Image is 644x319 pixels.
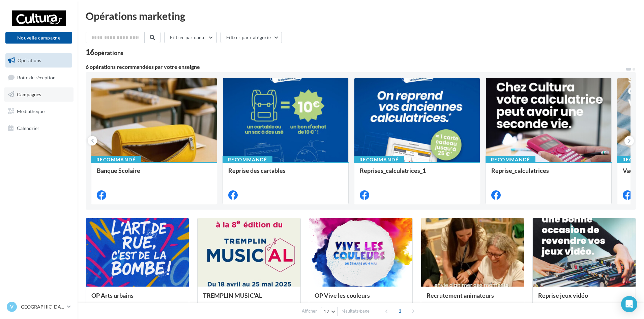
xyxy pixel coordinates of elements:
[18,57,41,63] span: Opérations
[94,50,123,56] div: opérations
[4,121,74,135] a: Calendrier
[91,156,141,163] div: Recommandé
[342,308,370,314] span: résultats/page
[164,32,217,43] button: Filtrer par canal
[5,300,72,313] a: V [GEOGRAPHIC_DATA]
[4,70,74,85] a: Boîte de réception
[10,303,13,310] span: V
[486,156,535,163] div: Recommandé
[17,91,41,97] span: Campagnes
[4,87,74,102] a: Campagnes
[354,156,404,163] div: Recommandé
[86,11,636,21] div: Opérations marketing
[302,308,317,314] span: Afficher
[86,64,625,70] div: 6 opérations recommandées par votre enseigne
[4,104,74,118] a: Médiathèque
[221,32,282,43] button: Filtrer par catégorie
[17,125,39,131] span: Calendrier
[5,32,72,44] button: Nouvelle campagne
[538,292,588,299] span: Reprise jeux vidéo
[228,167,286,174] span: Reprise des cartables
[223,156,272,163] div: Recommandé
[203,292,262,299] span: TREMPLIN MUSIC'AL
[17,74,56,80] span: Boîte de réception
[321,307,338,316] button: 12
[324,309,329,314] span: 12
[315,292,370,299] span: OP Vive les couleurs
[17,108,45,114] span: Médiathèque
[97,167,140,174] span: Banque Scolaire
[621,296,637,312] div: Open Intercom Messenger
[86,49,123,56] div: 16
[427,292,494,299] span: Recrutement animateurs
[4,53,74,68] a: Opérations
[20,303,64,310] p: [GEOGRAPHIC_DATA]
[394,305,405,316] span: 1
[491,167,549,174] span: Reprise_calculatrices
[91,292,134,299] span: OP Arts urbains
[360,167,426,174] span: Reprises_calculatrices_1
